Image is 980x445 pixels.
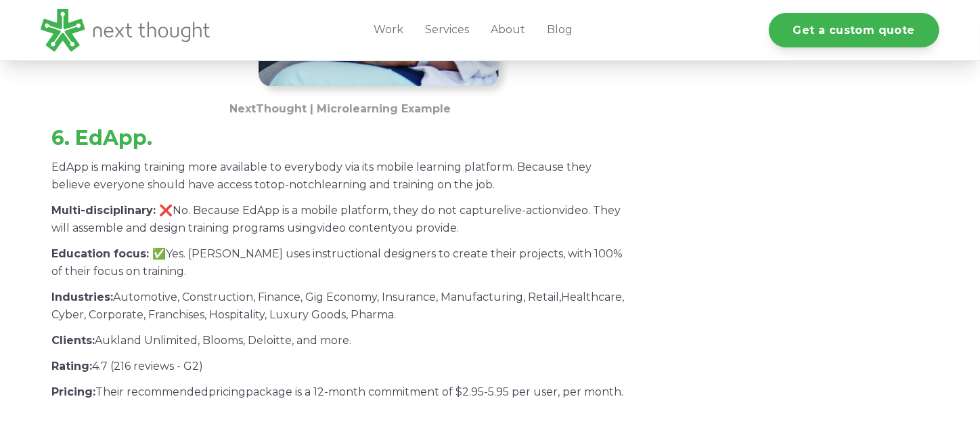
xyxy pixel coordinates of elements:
p: EdApp is making training more available to everybody via its mobile learning platform. Because th... [51,158,629,194]
strong: Education focus: ✅ [51,247,166,260]
strong: NextThought | Microlearning Example [229,102,451,115]
p: Their recommended package is a 12-month commitment of $2.95-5.95 per user, per month. [51,383,629,401]
strong: Multi-disciplinary: ❌ [51,204,173,217]
p: Automotive, Construction, Finance, Gig Economy, Insurance, Manufacturing, Retail, , Cyber, Corpor... [51,289,629,324]
span: video content [317,221,392,234]
span: pricing [208,385,246,398]
span: live-action [504,204,559,217]
p: Yes. [PERSON_NAME] uses instructional designers to create their projects, with 100% of their focu... [51,245,629,280]
strong: : [51,385,95,398]
strong: Industries: [51,291,113,303]
img: LG - NextThought Logo [41,9,210,51]
strong: Rating: [51,360,92,373]
h3: 6. EdApp. [51,126,629,150]
p: Aukland Unlimited, Blooms, Deloitte, and more. [51,332,629,349]
p: 4.7 (216 reviews - G2) [51,358,629,375]
a: Get a custom quote [769,13,939,47]
span: top-notch [266,178,321,191]
span: Pricing [51,385,93,398]
span: Healthcare [561,291,622,303]
strong: Clients: [51,334,95,347]
p: No. Because EdApp is a mobile platform, they do not capture video. They will assemble and design ... [51,202,629,237]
